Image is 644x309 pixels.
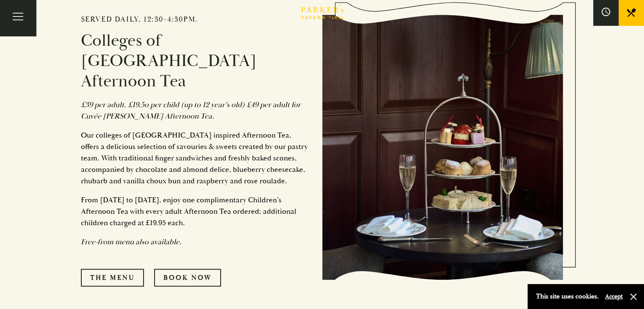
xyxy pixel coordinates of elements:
[81,130,310,187] p: Our colleges of [GEOGRAPHIC_DATA] inspired Afternoon Tea, offers a delicious selection of savouri...
[81,269,144,287] a: The Menu
[154,269,221,287] a: Book Now
[81,194,310,229] p: From [DATE] to [DATE], enjoy one complimentary Children’s Afternoon Tea with every adult Afternoo...
[81,15,310,24] h2: Served daily, 12:30-4:30pm.
[81,100,301,121] em: £39 per adult. £19.5o per child (up to 12 year’s old) £49 per adult for Cuvée [PERSON_NAME] After...
[605,292,623,301] button: Accept
[81,30,310,91] h3: Colleges of [GEOGRAPHIC_DATA] Afternoon Tea
[629,292,638,301] button: Close and accept
[536,290,599,303] p: This site uses cookies.
[81,237,182,247] em: Free-from menu also available.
